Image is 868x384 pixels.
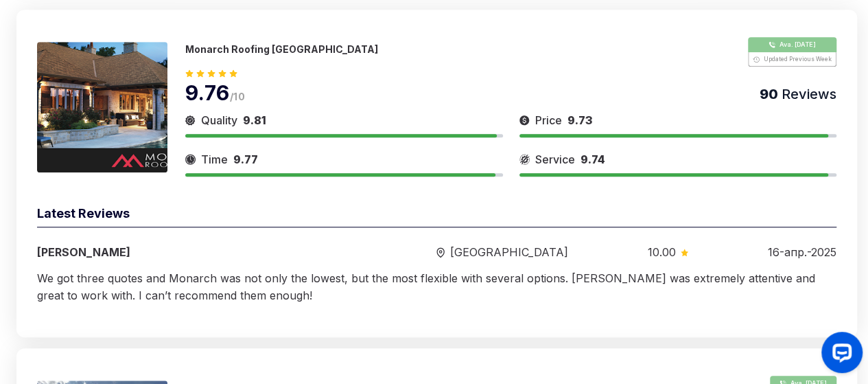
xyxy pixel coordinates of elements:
span: Time [201,151,228,168]
span: 10.00 [647,244,675,260]
span: Quality [201,112,237,128]
img: slider icon [519,112,530,128]
span: 9.76 [185,80,230,105]
span: Service [535,151,575,168]
div: [PERSON_NAME] [37,244,357,260]
img: slider icon [436,247,445,258]
span: 9.81 [243,113,266,127]
div: 16-апр.-2025 [768,244,836,260]
span: /10 [230,91,245,102]
span: Price [535,112,562,128]
span: 90 [760,86,778,102]
span: 9.73 [567,113,592,127]
img: 175498233955972.png [37,42,167,172]
div: Latest Reviews [37,204,836,227]
img: slider icon [519,151,530,168]
span: Reviews [778,86,836,102]
iframe: OpenWidget widget [810,326,868,384]
span: [GEOGRAPHIC_DATA] [450,244,568,260]
span: 9.77 [233,153,258,166]
span: 9.74 [580,153,605,166]
p: Monarch Roofing [GEOGRAPHIC_DATA] [185,43,378,55]
img: slider icon [681,249,688,256]
img: slider icon [185,112,196,128]
img: slider icon [185,151,196,168]
span: We got three quotes and Monarch was not only the lowest, but the most flexible with several optio... [37,271,815,302]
